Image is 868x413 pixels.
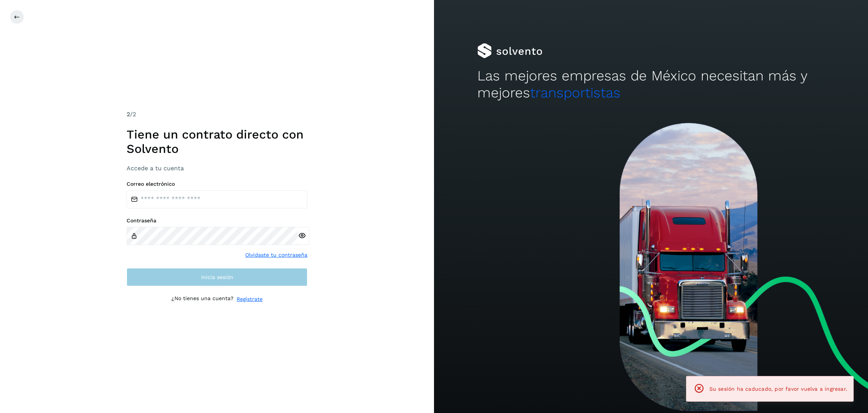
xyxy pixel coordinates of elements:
p: ¿No tienes una cuenta? [171,295,234,303]
div: /2 [127,110,307,119]
button: Inicia sesión [127,268,307,286]
span: Inicia sesión [201,274,233,280]
a: Regístrate [237,295,263,303]
a: Olvidaste tu contraseña [245,251,307,259]
label: Correo electrónico [127,181,307,187]
label: Contraseña [127,217,307,224]
span: transportistas [530,85,620,101]
span: 2 [127,111,130,118]
h1: Tiene un contrato directo con Solvento [127,127,307,156]
h2: Las mejores empresas de México necesitan más y mejores [477,68,825,101]
span: Su sesión ha caducado, por favor vuelva a ingresar. [709,386,847,392]
h3: Accede a tu cuenta [127,165,307,172]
